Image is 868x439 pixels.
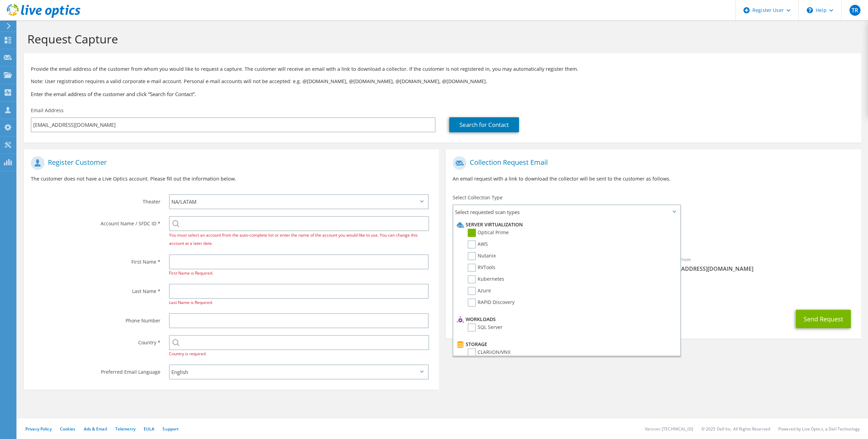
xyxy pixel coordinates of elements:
[31,156,429,170] h1: Register Customer
[468,298,515,307] label: RAPID Discovery
[144,426,154,432] a: EULA
[31,65,854,73] p: Provide the email address of the customer from whom you would like to request a capture. The cust...
[31,194,160,205] label: Theater
[468,323,503,332] label: SQL Server
[796,310,851,328] button: Send Request
[27,32,854,46] h1: Request Capture
[31,313,160,324] label: Phone Number
[31,364,160,375] label: Preferred Email Language
[778,426,860,432] li: Powered by Live Optics, a Dell Technology
[25,426,52,432] a: Privacy Policy
[446,222,861,249] div: Requested Collections
[468,252,496,260] label: Nutanix
[453,194,503,201] label: Select Collection Type
[115,426,135,432] a: Telemetry
[468,287,491,295] label: Azure
[163,426,179,432] a: Support
[60,426,76,432] a: Cookies
[31,284,160,295] label: Last Name *
[468,240,488,249] label: AWS
[169,351,206,357] span: Country is required
[807,7,813,13] svg: \n
[169,270,213,276] span: First Name is Required.
[453,175,854,183] p: An email request with a link to download the collector will be sent to the customer as follows.
[453,156,851,170] h1: Collection Request Email
[468,348,510,357] label: CLARiiON/VNX
[31,78,854,85] p: Note: User registration requires a valid corporate e-mail account. Personal e-mail accounts will ...
[455,340,676,348] li: Storage
[453,205,679,219] span: Select requested scan types
[701,426,770,432] li: © 2025 Dell Inc. All Rights Reserved
[31,107,64,114] label: Email Address
[468,264,495,272] label: RVTools
[455,221,676,229] li: Server Virtualization
[449,117,519,132] a: Search for Contact
[446,252,653,276] div: To
[31,175,432,183] p: The customer does not have a Live Optics account. Please fill out the information below.
[850,5,860,16] span: TR
[645,426,693,432] li: Version: [TECHNICAL_ID]
[31,216,160,227] label: Account Name / SFDC ID *
[660,265,854,272] span: [EMAIL_ADDRESS][DOMAIN_NAME]
[31,90,854,98] h3: Enter the email address of the customer and click “Search for Contact”.
[455,315,676,323] li: Workloads
[653,252,861,276] div: Sender & From
[468,275,504,283] label: Kubernetes
[31,335,160,346] label: Country *
[446,279,861,303] div: CC & Reply To
[169,232,418,246] span: You must select an account from the auto-complete list or enter the name of the account you would...
[468,229,509,237] label: Optical Prime
[169,300,213,305] span: Last Name is Required.
[31,254,160,265] label: First Name *
[84,426,107,432] a: Ads & Email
